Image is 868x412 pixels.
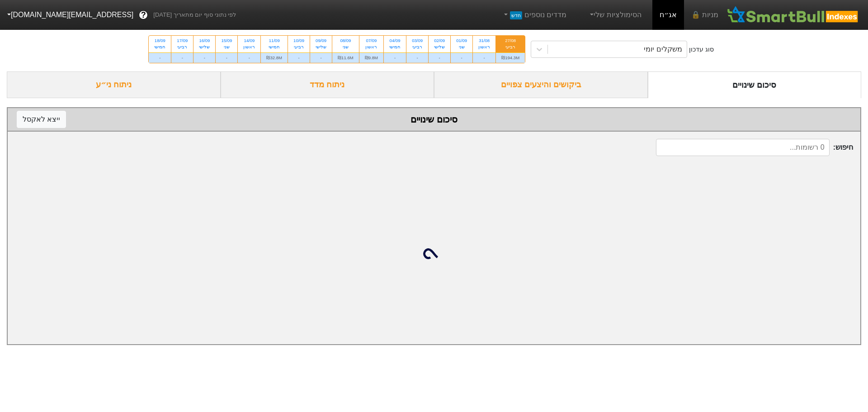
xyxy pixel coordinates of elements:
[478,44,490,50] div: ראשון
[510,11,522,19] span: חדש
[141,9,146,21] span: ?
[656,139,830,156] input: 0 רשומות...
[177,44,188,50] div: רביעי
[456,38,467,44] div: 01/09
[389,38,401,44] div: 04/09
[293,44,304,50] div: רביעי
[434,71,648,98] div: ביקושים והיצעים צפויים
[478,38,490,44] div: 31/08
[726,6,861,24] img: SmartBull
[171,52,193,63] div: -
[423,243,445,265] img: loading...
[365,38,378,44] div: 07/09
[689,45,714,54] div: סוג עדכון
[412,44,423,50] div: רביעי
[288,52,310,63] div: -
[216,52,237,63] div: -
[406,52,428,63] div: -
[193,52,215,63] div: -
[429,52,450,63] div: -
[365,44,378,50] div: ראשון
[154,44,165,50] div: חמישי
[243,38,255,44] div: 14/09
[501,44,519,50] div: רביעי
[310,52,332,63] div: -
[338,44,354,50] div: שני
[7,71,221,98] div: ניתוח ני״ע
[221,44,232,50] div: שני
[243,44,255,50] div: ראשון
[316,44,326,50] div: שלישי
[338,38,354,44] div: 08/09
[501,38,519,44] div: 27/08
[221,38,232,44] div: 15/09
[199,38,210,44] div: 16/09
[17,113,851,126] div: סיכום שינויים
[644,44,682,55] div: משקלים יומי
[153,10,236,19] span: לפי נתוני סוף יום מתאריך [DATE]
[434,44,445,50] div: שלישי
[451,52,472,63] div: -
[293,38,304,44] div: 10/09
[316,38,326,44] div: 09/09
[238,52,260,63] div: -
[498,6,570,24] a: מדדים נוספיםחדש
[17,111,66,128] button: ייצא לאקסל
[359,52,383,63] div: ₪9.8M
[177,38,188,44] div: 17/09
[434,38,445,44] div: 02/09
[456,44,467,50] div: שני
[648,71,862,98] div: סיכום שינויים
[656,139,853,156] span: חיפוש :
[199,44,210,50] div: שלישי
[585,6,645,24] a: הסימולציות שלי
[149,52,171,63] div: -
[221,71,434,98] div: ניתוח מדד
[266,38,282,44] div: 11/09
[496,52,525,63] div: ₪194.3M
[332,52,359,63] div: ₪11.6M
[473,52,495,63] div: -
[266,44,282,50] div: חמישי
[261,52,288,63] div: ₪32.8M
[154,38,165,44] div: 18/09
[384,52,406,63] div: -
[389,44,401,50] div: חמישי
[412,38,423,44] div: 03/09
